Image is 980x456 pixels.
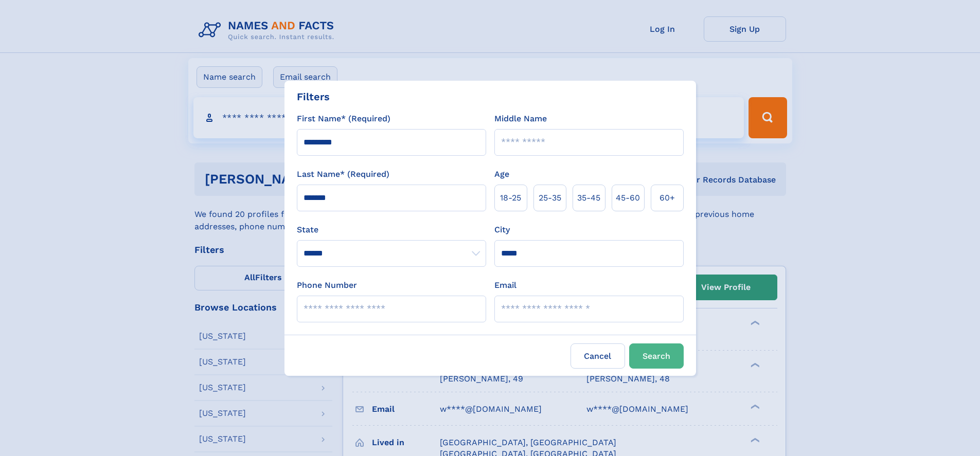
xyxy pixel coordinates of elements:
label: State [297,224,486,236]
span: 35‑45 [577,192,600,204]
span: 18‑25 [500,192,521,204]
label: Age [494,168,509,180]
div: Filters [297,89,330,104]
label: Phone Number [297,279,357,291]
label: Cancel [571,343,625,369]
button: Search [629,343,684,369]
label: Last Name* (Required) [297,168,389,180]
span: 25‑35 [539,192,561,204]
label: Middle Name [494,113,547,125]
label: First Name* (Required) [297,113,390,125]
label: Email [494,279,516,291]
label: City [494,224,510,236]
span: 60+ [660,192,675,204]
span: 45‑60 [616,192,640,204]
